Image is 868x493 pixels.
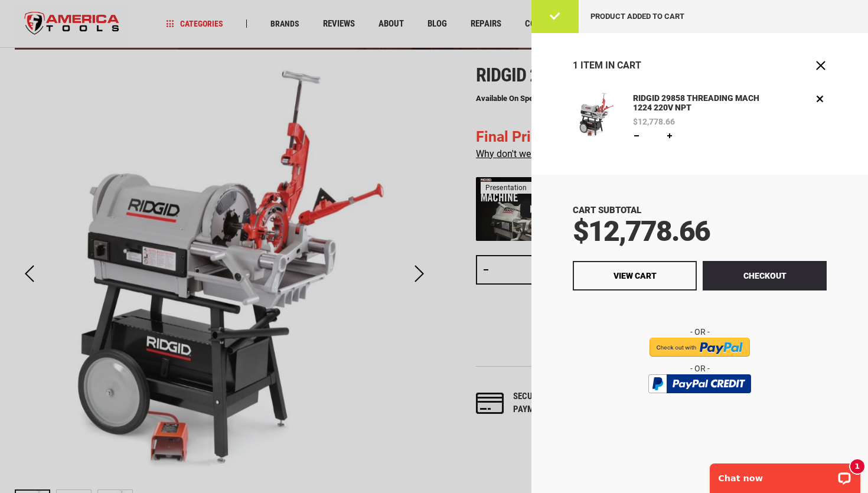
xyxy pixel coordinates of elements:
span: View Cart [614,271,657,280]
button: Close [815,60,827,71]
a: RIDGID 29858 THREADING MACH 1224 220V NPT [573,92,619,142]
span: Item in Cart [580,60,641,71]
iframe: LiveChat chat widget [702,456,868,493]
img: btn_bml_text.png [655,396,744,409]
a: View Cart [573,261,697,290]
a: RIDGID 29858 THREADING MACH 1224 220V NPT [630,92,766,115]
img: RIDGID 29858 THREADING MACH 1224 220V NPT [573,92,619,138]
span: $12,778.66 [573,214,710,248]
span: $12,778.66 [633,117,675,126]
button: Checkout [703,261,827,290]
span: Cart Subtotal [573,205,641,216]
span: Product added to cart [590,12,684,21]
span: 1 [573,60,578,71]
